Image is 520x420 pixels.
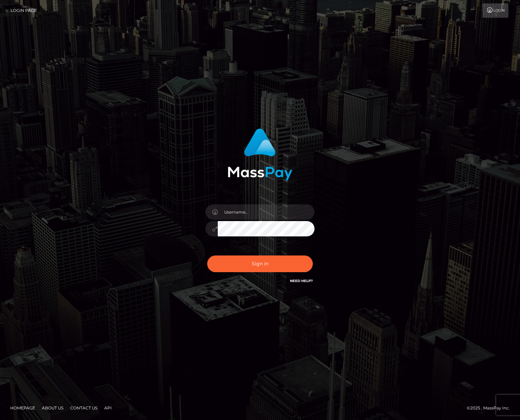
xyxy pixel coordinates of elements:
[39,403,66,413] a: About Us
[218,204,315,220] input: Username...
[483,3,508,18] a: Login
[207,255,313,272] button: Sign in
[290,279,313,283] a: Need Help?
[67,403,100,413] a: Contact Us
[11,3,37,18] a: Login Page
[7,403,38,413] a: Homepage
[467,404,515,412] div: © 2025 , MassPay Inc.
[102,403,114,413] a: API
[228,128,292,181] img: MassPay Login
